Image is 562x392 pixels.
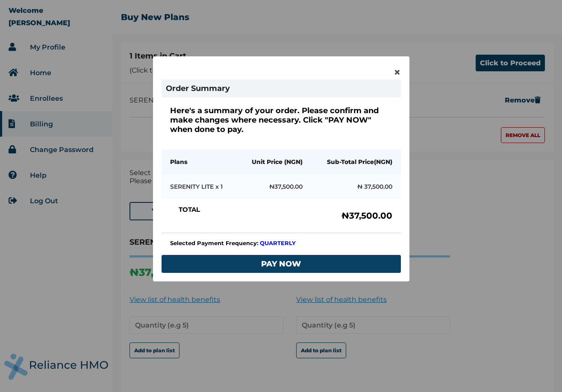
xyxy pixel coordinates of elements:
th: Plans [162,149,237,174]
th: Sub-Total Price(NGN) [311,149,401,174]
button: PAY NOW [162,255,401,273]
td: SERENITY LITE x 1 [162,174,237,199]
strong: QUARTERLY [260,240,296,246]
td: ₦ 37,500.00 [237,174,311,199]
span: × [394,65,401,79]
h3: Selected Payment Frequency: [170,240,392,246]
h1: Order Summary [162,79,401,97]
h3: ₦ 37,500.00 [341,211,392,221]
th: Unit Price (NGN) [237,149,311,174]
h2: TOTAL [179,205,200,214]
td: ₦ 37,500.00 [311,174,401,199]
h2: Here's a summary of your order. Please confirm and make changes where necessary. Click "PAY NOW" ... [170,106,392,134]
